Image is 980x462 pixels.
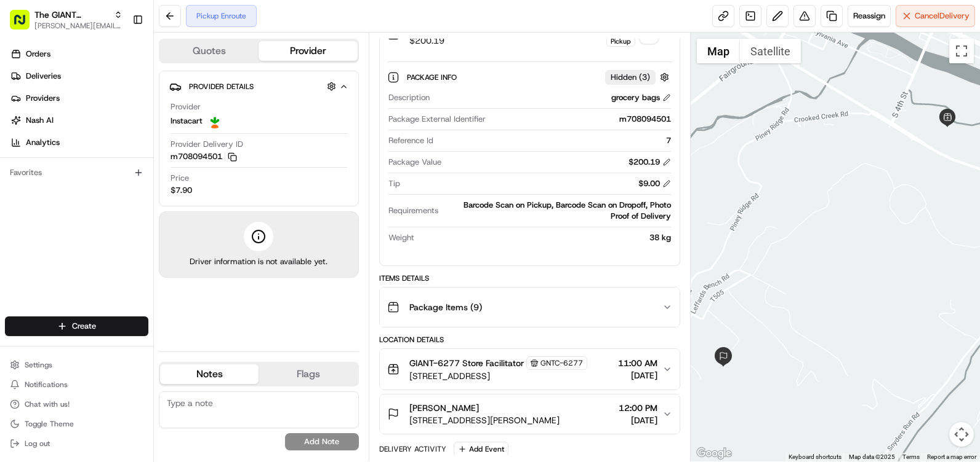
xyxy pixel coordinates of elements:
[540,358,583,368] span: GNTC-6277
[160,41,259,61] button: Quotes
[611,72,650,83] span: Hidden ( 3 )
[26,137,60,148] span: Analytics
[42,117,202,130] div: Start new chat
[25,399,70,409] span: Chat with us!
[740,39,801,63] button: Show satellite imagery
[605,69,672,85] button: Hidden (3)
[25,419,74,429] span: Toggle Theme
[190,256,327,267] span: Driver information is not available yet.
[25,360,52,370] span: Settings
[5,316,148,336] button: Create
[407,72,459,82] span: Package Info
[409,357,524,369] span: GIANT-6277 Store Facilitator
[388,205,438,216] span: Requirements
[388,157,441,168] span: Package Value
[454,442,508,456] button: Add Event
[171,151,237,162] button: m708094501
[169,76,348,96] button: Provider Details
[5,111,153,130] a: Nash AI
[7,173,99,195] a: 📗Knowledge Base
[26,71,61,82] span: Deliveries
[171,139,243,150] span: Provider Delivery ID
[409,301,482,313] span: Package Items ( 9 )
[25,439,50,448] span: Log out
[12,179,22,189] div: 📗
[697,39,740,63] button: Show street map
[380,349,680,390] button: GIANT-6277 Store FacilitatorGNTC-6277[STREET_ADDRESS]11:00 AM[DATE]
[388,114,486,125] span: Package External Identifier
[5,66,153,86] a: Deliveries
[388,178,400,189] span: Tip
[26,115,54,126] span: Nash AI
[116,178,198,190] span: API Documentation
[491,114,671,125] div: m708094501
[25,178,94,190] span: Knowledge Base
[5,415,148,433] button: Toggle Theme
[34,21,122,31] button: [PERSON_NAME][EMAIL_ADDRESS][DOMAIN_NAME]
[606,36,635,47] div: Pickup
[72,321,96,332] span: Create
[26,93,60,104] span: Providers
[189,82,254,92] span: Provider Details
[949,39,974,63] button: Toggle fullscreen view
[87,208,149,217] a: Powered byPylon
[26,49,50,60] span: Orders
[380,394,680,434] button: [PERSON_NAME][STREET_ADDRESS][PERSON_NAME]12:00 PM[DATE]
[438,135,671,146] div: 7
[209,121,224,136] button: Start new chat
[629,157,671,168] div: $200.19
[896,5,975,27] button: CancelDelivery
[171,173,189,184] span: Price
[379,335,680,345] div: Location Details
[388,92,430,103] span: Description
[927,453,976,460] a: Report a map error
[5,88,153,108] a: Providers
[171,116,203,127] span: Instacart
[122,208,149,217] span: Pylon
[419,232,671,243] div: 38 kg
[619,402,657,414] span: 12:00 PM
[443,200,671,222] div: Barcode Scan on Pickup, Barcode Scan on Dropoff, Photo Proof of Delivery
[380,288,680,327] button: Package Items (9)
[694,445,734,461] a: Open this area in Google Maps (opens a new window)
[618,369,657,382] span: [DATE]
[32,79,203,92] input: Clear
[915,10,970,22] span: Cancel Delivery
[5,44,153,64] a: Orders
[618,357,657,369] span: 11:00 AM
[409,414,560,426] span: [STREET_ADDRESS][PERSON_NAME]
[5,163,148,182] div: Favorites
[379,444,446,454] div: Delivery Activity
[171,101,201,112] span: Provider
[25,380,68,390] span: Notifications
[619,414,657,426] span: [DATE]
[949,422,974,447] button: Map camera controls
[388,135,433,146] span: Reference Id
[259,364,357,384] button: Flags
[12,117,34,139] img: 1736555255976-a54dd68f-1ca7-489b-9aae-adbdc363a1c4
[853,10,885,22] span: Reassign
[5,356,148,374] button: Settings
[5,133,153,152] a: Analytics
[379,273,680,283] div: Items Details
[5,396,148,413] button: Chat with us!
[611,92,671,103] div: grocery bags
[99,173,203,195] a: 💻API Documentation
[409,402,479,414] span: [PERSON_NAME]
[12,49,224,69] p: Welcome 👋
[409,370,587,382] span: [STREET_ADDRESS]
[902,453,920,460] a: Terms
[12,12,37,37] img: Nash
[104,179,114,189] div: 💻
[171,185,192,196] span: $7.90
[380,54,680,265] div: grocery bags$200.19Pickup+17
[259,41,357,61] button: Provider
[388,232,414,243] span: Weight
[789,453,841,461] button: Keyboard shortcuts
[409,34,462,47] span: $200.19
[5,435,148,452] button: Log out
[5,376,148,393] button: Notifications
[848,5,891,27] button: Reassign
[34,9,109,21] button: The GIANT Company
[42,130,156,139] div: We're available if you need us!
